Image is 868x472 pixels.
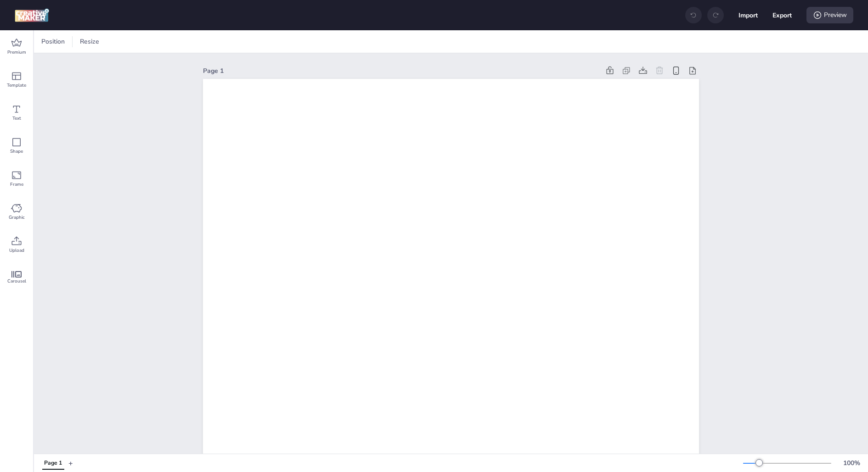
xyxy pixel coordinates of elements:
img: logo Creative Maker [15,8,49,22]
span: Upload [9,247,24,254]
div: Page 1 [44,459,62,467]
div: Tabs [38,455,68,471]
span: Position [39,37,67,46]
span: Premium [7,49,26,56]
div: 100 % [840,458,862,468]
span: Graphic [9,214,25,221]
button: Export [772,6,792,25]
span: Text [12,115,21,122]
button: + [68,455,73,471]
span: Frame [10,181,23,188]
span: Shape [10,148,23,155]
div: Page 1 [203,66,600,76]
span: Resize [78,37,101,46]
div: Preview [806,7,853,23]
span: Carousel [7,278,26,285]
span: Template [7,82,26,89]
button: Import [738,6,758,25]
